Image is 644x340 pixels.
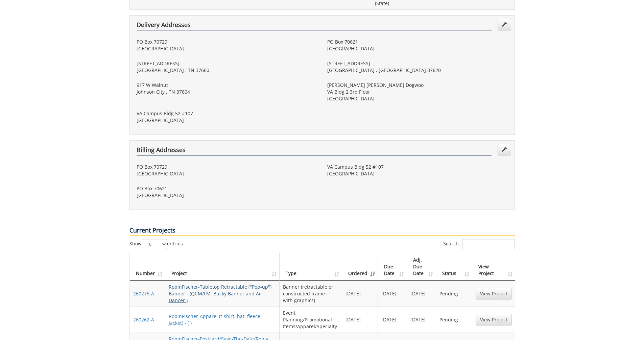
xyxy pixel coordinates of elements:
td: Pending [436,307,472,333]
input: Search: [462,239,515,249]
td: Pending [436,281,472,307]
p: [GEOGRAPHIC_DATA] [137,45,317,52]
td: [DATE] [407,281,436,307]
p: [GEOGRAPHIC_DATA] , [GEOGRAPHIC_DATA] 37620 [327,67,508,74]
p: PO Box 70621 [137,185,317,192]
th: Number: activate to sort column ascending [130,253,165,281]
label: Show entries [129,239,183,249]
p: PO Box 70729 [137,39,317,45]
p: VA Campus Bldg 52 #107 [327,164,508,170]
p: VA Bldg 2 3rd Floor [327,89,508,95]
label: Search: [443,239,515,249]
p: [GEOGRAPHIC_DATA] [327,170,508,177]
a: View Project [476,288,512,299]
a: 260262-A [133,316,154,323]
td: Banner (retractable or constructed frame - with graphics) [280,281,342,307]
h4: Delivery Addresses [137,22,492,30]
td: [DATE] [378,307,407,333]
a: RobinFischer-Tabletop Retractable ("Pop-up") Banner - (QCM/FM: Bucky Banner and Air Dancer ) [169,284,271,303]
a: RobinFischer-Apparel (t-shirt, hat, fleece jacket) - ( ) [169,313,260,326]
p: [GEOGRAPHIC_DATA] [137,170,317,177]
td: [DATE] [378,281,407,307]
p: 917 W Walnut [137,82,317,89]
th: View Project: activate to sort column ascending [472,253,515,281]
a: Edit Addresses [498,19,511,30]
td: [DATE] [407,307,436,333]
p: [STREET_ADDRESS] [137,60,317,67]
p: VA Campus Bldg 52 #107 [137,110,317,117]
p: PO Box 70729 [137,164,317,170]
p: [PERSON_NAME] [PERSON_NAME] Dogwoo [327,82,508,89]
a: Edit Addresses [498,144,511,155]
td: [DATE] [342,281,378,307]
th: Adj. Due Date: activate to sort column ascending [407,253,436,281]
p: [GEOGRAPHIC_DATA] [327,95,508,102]
p: Current Projects [129,226,515,236]
h4: Billing Addresses [137,147,492,155]
a: 260275-A [133,290,154,297]
p: [GEOGRAPHIC_DATA] [327,45,508,52]
a: View Project [476,314,512,325]
th: Due Date: activate to sort column ascending [378,253,407,281]
th: Project: activate to sort column ascending [165,253,280,281]
td: [DATE] [342,307,378,333]
p: [GEOGRAPHIC_DATA] , TN 37660 [137,67,317,74]
select: Showentries [142,239,167,249]
td: Event Planning/Promotional Items/Apparel/Specialty [280,307,342,333]
th: Ordered: activate to sort column ascending [342,253,378,281]
p: [GEOGRAPHIC_DATA] [137,117,317,124]
p: [STREET_ADDRESS] [327,60,508,67]
p: PO Box 70621 [327,39,508,45]
p: [GEOGRAPHIC_DATA] [137,192,317,199]
th: Type: activate to sort column ascending [280,253,342,281]
th: Status: activate to sort column ascending [436,253,472,281]
p: Johnson CIty , TN 37604 [137,89,317,95]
